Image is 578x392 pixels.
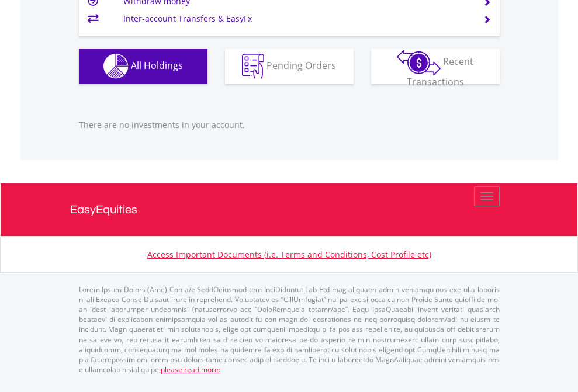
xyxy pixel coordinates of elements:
button: Pending Orders [225,49,354,84]
span: Recent Transactions [407,55,474,88]
a: Access Important Documents (i.e. Terms and Conditions, Cost Profile etc) [147,249,431,260]
img: transactions-zar-wht.png [397,50,441,75]
button: Recent Transactions [371,49,500,84]
span: All Holdings [131,59,183,72]
button: All Holdings [79,49,207,84]
span: Pending Orders [266,59,336,72]
img: holdings-wht.png [103,54,129,79]
td: Inter-account Transfers & EasyFx [123,10,469,27]
p: Lorem Ipsum Dolors (Ame) Con a/e SeddOeiusmod tem InciDiduntut Lab Etd mag aliquaen admin veniamq... [79,285,500,374]
a: EasyEquities [70,183,508,236]
a: please read more: [161,365,220,374]
img: pending_instructions-wht.png [242,54,264,79]
p: There are no investments in your account. [79,119,500,131]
